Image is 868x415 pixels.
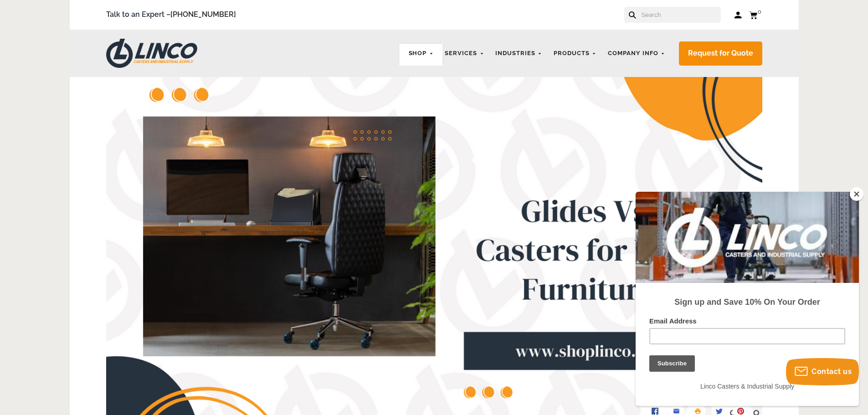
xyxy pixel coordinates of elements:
a: 0 [749,9,762,20]
a: Services [440,45,488,62]
input: Search [641,7,721,23]
a: [PHONE_NUMBER] [170,10,236,19]
a: Shop [404,45,438,62]
a: Log in [734,10,742,20]
a: Request for Quote [679,41,762,66]
img: LINCO CASTERS & INDUSTRIAL SUPPLY [106,39,197,68]
a: Company Info [603,45,670,62]
span: Linco Casters & Industrial Supply [65,191,159,198]
button: Subscribe [10,14,56,30]
span: 0 [758,8,761,15]
button: Close [850,187,863,201]
span: Contact us [812,367,852,376]
strong: Sign up and Save 10% On Your Order [39,106,184,115]
a: Industries [491,45,547,62]
a: Products [549,45,601,62]
span: Talk to an Expert – [106,9,236,21]
button: Contact us [786,358,859,385]
input: Subscribe [14,164,59,180]
label: Email Address [14,125,210,136]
